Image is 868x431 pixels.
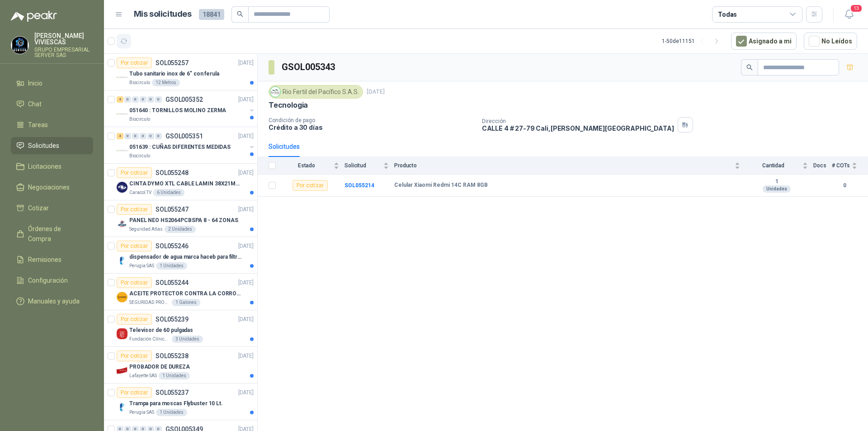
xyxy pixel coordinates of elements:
[117,328,127,339] img: Company Logo
[117,255,127,266] img: Company Logo
[281,157,344,175] th: Estado
[129,399,223,408] p: Trampa para moscas Flybuster 10 Lt.
[832,181,857,190] b: 0
[129,226,163,233] p: Seguridad Atlas
[367,88,385,96] p: [DATE]
[28,296,80,306] span: Manuales y ayuda
[269,85,363,99] div: Rio Fertil del Pacífico S.A.S.
[104,384,257,420] a: Por cotizarSOL055237[DATE] Company LogoTrampa para moscas Flybuster 10 Lt.Perugia SAS1 Unidades
[156,353,189,359] p: SOL055238
[238,59,254,67] p: [DATE]
[746,64,753,71] span: search
[238,315,254,324] p: [DATE]
[11,220,93,247] a: Órdenes de Compra
[28,255,61,265] span: Remisiones
[11,75,93,92] a: Inicio
[292,180,328,191] div: Por cotizar
[745,157,813,175] th: Cantidad
[832,157,868,175] th: # COTs
[28,161,61,171] span: Licitaciones
[731,33,797,50] button: Asignado a mi
[34,47,93,58] p: GRUPO EMPRESARIAL SERVER SAS
[104,54,257,90] a: Por cotizarSOL055257[DATE] Company LogoTubo sanitario inox de 6" con ferulaBiocirculo12 Metros
[104,237,257,274] a: Por cotizarSOL055246[DATE] Company Logodispensador de agua marca haceb para filtros NikkeiPerugia...
[282,60,336,74] h3: GSOL005343
[238,352,254,360] p: [DATE]
[117,131,255,160] a: 4 0 0 0 0 0 GSOL005351[DATE] Company Logo051639 : CUÑAS DIFERENTES MEDIDASBiocirculo
[394,157,745,175] th: Producto
[172,336,203,343] div: 3 Unidades
[813,157,832,175] th: Docs
[238,95,254,104] p: [DATE]
[156,170,189,176] p: SOL055248
[269,142,300,152] div: Solicitudes
[129,79,150,86] p: Biocirculo
[117,145,127,156] img: Company Logo
[129,189,151,196] p: Caracol TV
[129,299,170,306] p: SEGURIDAD PROVISER LTDA
[129,143,231,152] p: 051639 : CUÑAS DIFERENTES MEDIDAS
[238,205,254,214] p: [DATE]
[269,100,308,110] p: Tecnologia
[28,99,42,109] span: Chat
[117,387,152,398] div: Por cotizar
[344,182,374,189] a: SOL055214
[155,133,162,139] div: 0
[117,402,127,412] img: Company Logo
[117,365,127,376] img: Company Logo
[117,57,152,68] div: Por cotizar
[482,118,674,124] p: Dirección
[238,279,254,287] p: [DATE]
[11,37,28,54] img: Company Logo
[117,167,152,178] div: Por cotizar
[156,279,189,286] p: SOL055244
[156,60,189,66] p: SOL055257
[147,133,154,139] div: 0
[117,109,127,119] img: Company Logo
[662,34,724,48] div: 1 - 50 de 11151
[11,137,93,154] a: Solicitudes
[28,120,48,130] span: Tareas
[129,372,157,379] p: Lafayette SAS
[129,409,154,416] p: Perugia SAS
[129,180,242,188] p: CINTA DYMO XTL CABLE LAMIN 38X21MMBLANCO
[104,164,257,200] a: Por cotizarSOL055248[DATE] Company LogoCINTA DYMO XTL CABLE LAMIN 38X21MMBLANCOCaracol TV6 Unidades
[270,87,280,97] img: Company Logo
[156,262,187,270] div: 1 Unidades
[117,133,123,139] div: 4
[165,133,203,139] p: GSOL005351
[156,389,189,396] p: SOL055237
[132,96,139,103] div: 0
[129,336,170,343] p: Fundación Clínica Shaio
[117,292,127,303] img: Company Logo
[394,162,733,169] span: Producto
[28,78,42,88] span: Inicio
[238,242,254,251] p: [DATE]
[129,116,150,123] p: Biocirculo
[281,162,332,169] span: Estado
[718,9,737,19] div: Todas
[172,299,200,306] div: 1 Galones
[117,218,127,229] img: Company Logo
[129,262,154,270] p: Perugia SAS
[104,274,257,310] a: Por cotizarSOL055244[DATE] Company LogoACEITE PROTECTOR CONTRA LA CORROSION - PARA LIMPIEZA DE AR...
[28,275,68,285] span: Configuración
[129,152,150,160] p: Biocirculo
[11,251,93,268] a: Remisiones
[129,326,193,335] p: Televisor de 60 pulgadas
[28,224,85,244] span: Órdenes de Compra
[129,363,190,371] p: PROBADOR DE DUREZA
[147,96,154,103] div: 0
[156,206,189,213] p: SOL055247
[394,182,488,189] b: Celular Xiaomi Redmi 14C RAM 8GB
[117,277,152,288] div: Por cotizar
[28,141,59,151] span: Solicitudes
[140,133,146,139] div: 0
[152,79,180,86] div: 12 Metros
[11,293,93,310] a: Manuales y ayuda
[117,96,123,103] div: 4
[344,162,382,169] span: Solicitud
[129,253,242,261] p: dispensador de agua marca haceb para filtros Nikkei
[129,106,226,115] p: 051640 : TORNILLOS MOLINO ZERMA
[124,133,131,139] div: 0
